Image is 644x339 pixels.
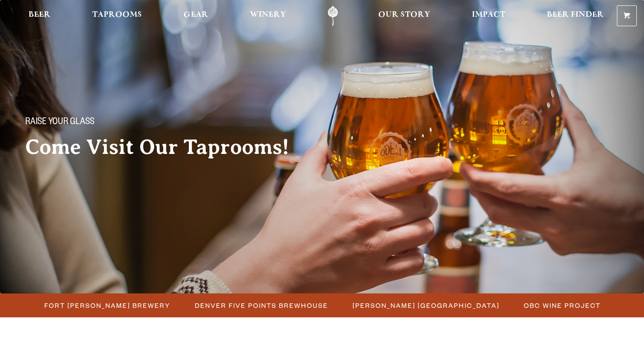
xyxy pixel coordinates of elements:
a: Denver Five Points Brewhouse [189,299,333,312]
a: Beer Finder [541,6,610,26]
span: Winery [250,11,286,19]
span: Impact [472,11,505,19]
span: Gear [183,11,208,19]
a: Impact [466,6,511,26]
span: Taprooms [92,11,142,19]
a: Fort [PERSON_NAME] Brewery [39,299,175,312]
a: Taprooms [86,6,148,26]
span: OBC Wine Project [524,299,601,312]
span: Our Story [378,11,430,19]
span: Beer Finder [547,11,604,19]
a: Winery [244,6,292,26]
span: Fort [PERSON_NAME] Brewery [44,299,170,312]
span: Raise your glass [25,117,94,129]
a: Our Story [372,6,436,26]
h2: Come Visit Our Taprooms! [25,136,307,158]
a: [PERSON_NAME] [GEOGRAPHIC_DATA] [347,299,504,312]
a: Beer [23,6,56,26]
a: Gear [178,6,214,26]
span: Beer [28,11,51,19]
span: Denver Five Points Brewhouse [195,299,328,312]
span: [PERSON_NAME] [GEOGRAPHIC_DATA] [353,299,499,312]
a: OBC Wine Project [518,299,605,312]
a: Odell Home [316,6,350,26]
